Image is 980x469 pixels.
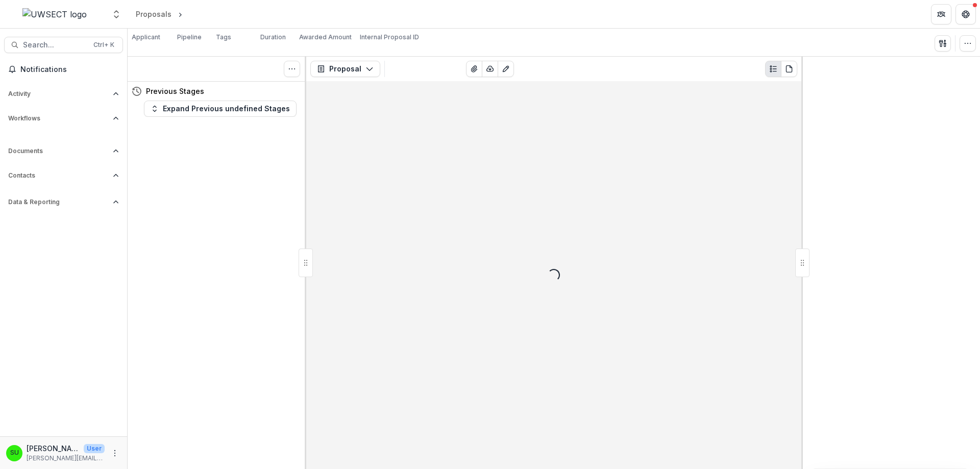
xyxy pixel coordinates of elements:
[8,115,109,122] span: Workflows
[177,33,202,42] p: Pipeline
[146,86,204,96] h4: Previous Stages
[132,7,176,21] a: Proposals
[310,61,380,77] button: Proposal
[91,39,116,51] div: Ctrl + K
[132,33,160,42] p: Applicant
[4,143,123,159] button: Open Documents
[931,4,951,24] button: Partners
[132,7,228,21] nav: breadcrumb
[4,194,123,210] button: Open Data & Reporting
[260,33,286,42] p: Duration
[109,4,124,24] button: Open entity switcher
[4,167,123,184] button: Open Contacts
[84,444,105,453] p: User
[109,447,121,459] button: More
[23,41,87,50] span: Search...
[8,90,109,97] span: Activity
[4,110,123,127] button: Open Workflows
[765,61,781,77] button: Plaintext view
[299,33,352,42] p: Awarded Amount
[20,65,119,74] span: Notifications
[10,450,19,456] div: Scott Umbel
[22,8,87,20] img: UWSECT logo
[8,147,109,155] span: Documents
[27,443,80,454] p: [PERSON_NAME]
[4,86,123,102] button: Open Activity
[144,101,297,117] button: Expand Previous undefined Stages
[466,61,482,77] button: View Attached Files
[8,199,109,206] span: Data & Reporting
[360,33,419,42] p: Internal Proposal ID
[284,61,300,77] button: Toggle View Cancelled Tasks
[4,37,123,53] button: Search...
[8,172,109,179] span: Contacts
[498,61,514,77] button: Edit as form
[781,61,797,77] button: PDF view
[136,9,171,19] div: Proposals
[27,454,105,463] p: [PERSON_NAME][EMAIL_ADDRESS][PERSON_NAME][DOMAIN_NAME]
[216,33,231,42] p: Tags
[955,4,976,24] button: Get Help
[4,61,123,78] button: Notifications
